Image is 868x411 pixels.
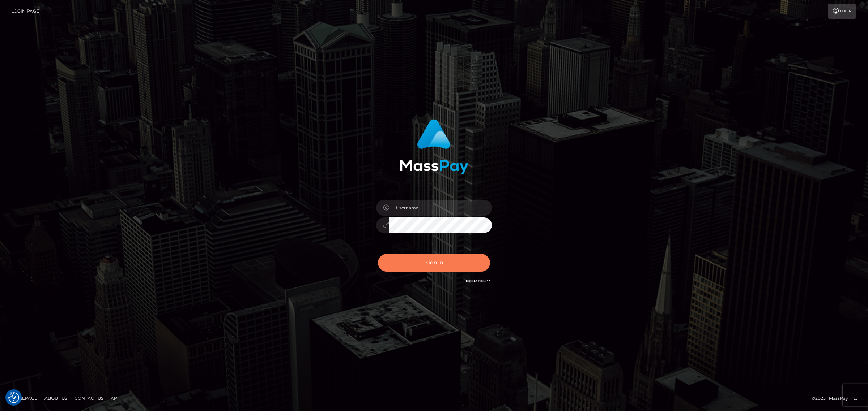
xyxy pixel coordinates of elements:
a: About Us [42,393,70,404]
a: Homepage [8,393,40,404]
a: Login Page [11,4,39,19]
input: Username... [389,200,492,216]
button: Sign in [378,254,490,272]
a: Login [828,4,856,19]
img: MassPay Login [400,119,468,174]
img: Revisit consent button [8,392,19,403]
div: © 2025 , MassPay Inc. [812,394,863,402]
button: Consent Preferences [8,392,19,403]
a: API [108,393,122,404]
a: Contact Us [72,393,106,404]
a: Need Help? [466,278,490,283]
